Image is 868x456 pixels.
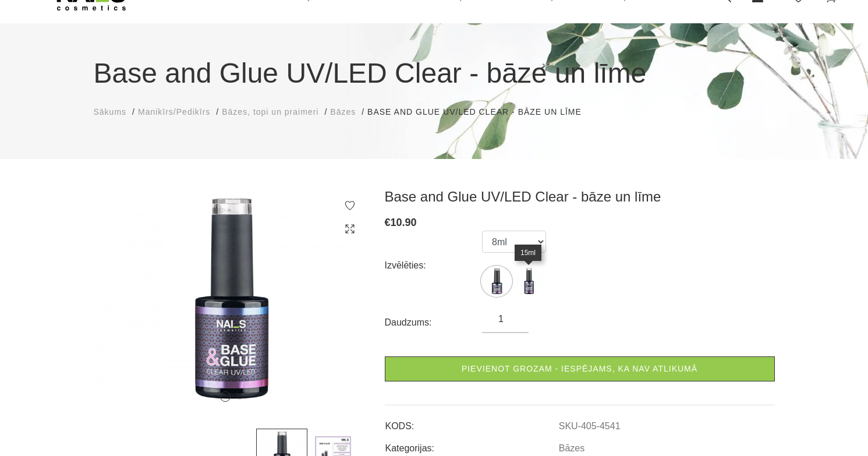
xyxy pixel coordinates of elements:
label: Nav atlikumā [482,267,511,296]
a: Bāzes [330,106,356,118]
li: Base and Glue UV/LED Clear - bāze un līme [367,106,593,118]
span: Manikīrs/Pedikīrs [138,107,210,116]
div: Izvēlēties: [385,256,483,275]
a: Sākums [94,106,127,118]
a: Bāzes, topi un praimeri [222,106,318,118]
img: ... [94,188,367,411]
span: Bāzes, topi un praimeri [222,107,318,116]
span: € [385,217,391,228]
span: Bāzes [330,107,356,116]
td: Kategorijas: [385,433,558,455]
span: 10.90 [391,217,417,228]
a: Pievienot grozam [385,356,775,381]
img: ... [514,267,543,296]
a: SKU-405-4541 [559,421,621,432]
button: 1 of 2 [220,391,231,402]
h1: Base and Glue UV/LED Clear - bāze un līme [94,52,775,94]
a: Manikīrs/Pedikīrs [138,106,210,118]
td: KODS: [385,411,558,433]
img: ... [482,267,511,296]
span: Sākums [94,107,127,116]
a: Bāzes [559,443,584,454]
button: 2 of 2 [237,394,243,400]
div: Daudzums: [385,313,483,332]
h3: Base and Glue UV/LED Clear - bāze un līme [385,188,775,206]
